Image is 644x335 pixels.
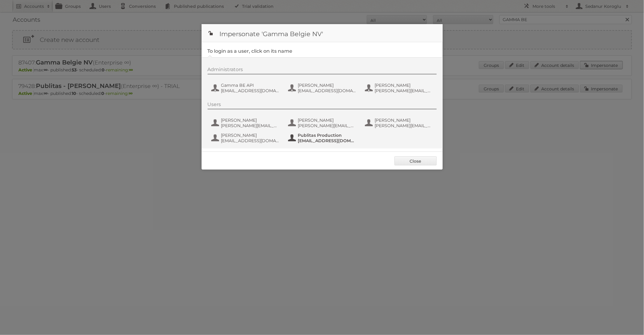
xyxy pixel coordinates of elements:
[298,88,357,93] span: [EMAIL_ADDRESS][DOMAIN_NAME]
[287,132,358,144] button: Publitas Production [EMAIL_ADDRESS][DOMAIN_NAME]
[298,83,357,88] span: [PERSON_NAME]
[221,133,280,138] span: [PERSON_NAME]
[211,82,281,94] button: Gamma BE API [EMAIL_ADDRESS][DOMAIN_NAME]
[287,82,358,94] button: [PERSON_NAME] [EMAIL_ADDRESS][DOMAIN_NAME]
[211,132,281,144] button: [PERSON_NAME] [EMAIL_ADDRESS][DOMAIN_NAME]
[208,67,437,74] div: Administrators
[298,117,357,123] span: [PERSON_NAME]
[298,123,357,128] span: [PERSON_NAME][EMAIL_ADDRESS][DOMAIN_NAME]
[364,117,435,129] button: [PERSON_NAME] [PERSON_NAME][EMAIL_ADDRESS][DOMAIN_NAME]
[221,88,280,93] span: [EMAIL_ADDRESS][DOMAIN_NAME]
[287,117,358,129] button: [PERSON_NAME] [PERSON_NAME][EMAIL_ADDRESS][DOMAIN_NAME]
[375,123,433,128] span: [PERSON_NAME][EMAIL_ADDRESS][DOMAIN_NAME]
[221,138,280,143] span: [EMAIL_ADDRESS][DOMAIN_NAME]
[208,102,437,109] div: Users
[202,24,443,42] h1: Impersonate 'Gamma Belgie NV'
[375,117,433,123] span: [PERSON_NAME]
[364,82,435,94] button: [PERSON_NAME] [PERSON_NAME][EMAIL_ADDRESS][DOMAIN_NAME]
[375,83,433,88] span: [PERSON_NAME]
[221,83,280,88] span: Gamma BE API
[298,133,357,138] span: Publitas Production
[394,156,437,165] a: Close
[211,117,281,129] button: [PERSON_NAME] [PERSON_NAME][EMAIL_ADDRESS][DOMAIN_NAME]
[221,117,280,123] span: [PERSON_NAME]
[298,138,357,143] span: [EMAIL_ADDRESS][DOMAIN_NAME]
[208,48,293,54] legend: To login as a user, click on its name
[221,123,280,128] span: [PERSON_NAME][EMAIL_ADDRESS][DOMAIN_NAME]
[375,88,433,93] span: [PERSON_NAME][EMAIL_ADDRESS][DOMAIN_NAME]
